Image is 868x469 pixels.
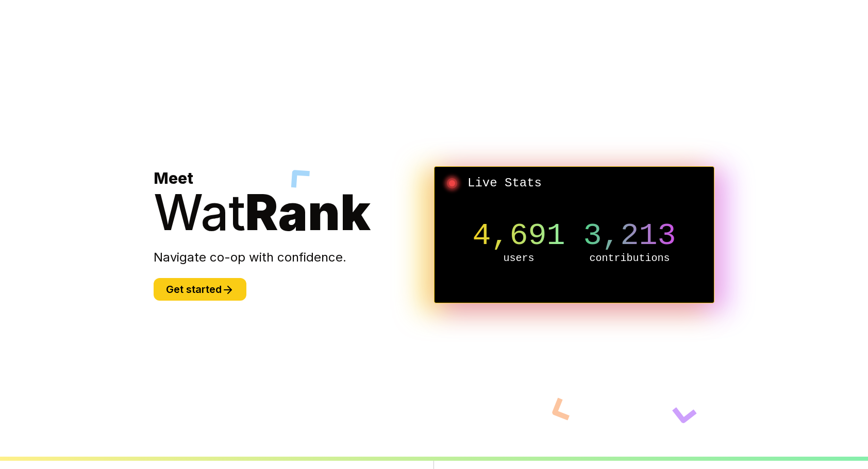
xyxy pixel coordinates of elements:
p: Navigate co-op with confidence. [154,249,434,266]
a: Get started [154,285,246,295]
span: Rank [245,182,371,242]
h1: Meet [154,169,434,237]
p: 4,691 [463,220,574,251]
p: contributions [574,251,685,266]
button: Get started [154,278,246,301]
p: 3,213 [574,220,685,251]
p: users [463,251,574,266]
span: Wat [154,182,245,242]
h2: Live Stats [443,175,706,192]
